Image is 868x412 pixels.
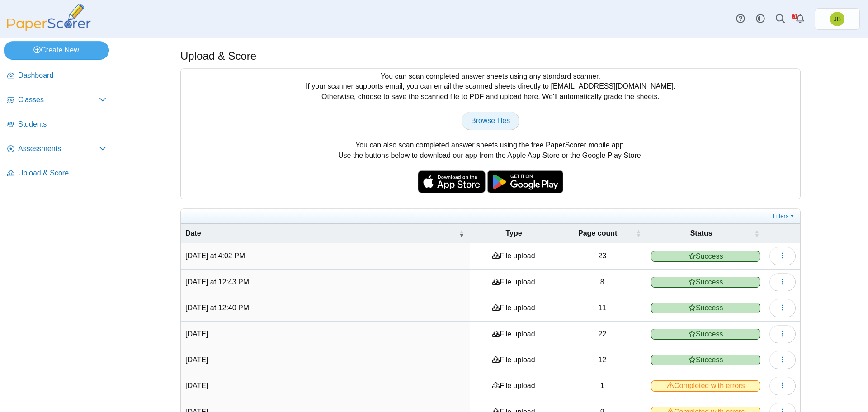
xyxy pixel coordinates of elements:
[181,69,800,199] div: You can scan completed answer sheets using any standard scanner. If your scanner supports email, ...
[18,71,106,81] span: Dashboard
[651,277,760,288] span: Success
[4,4,94,31] img: PaperScorer
[4,65,110,87] a: Dashboard
[4,138,110,160] a: Assessments
[558,347,646,373] td: 12
[830,12,844,26] span: Joel Boyd
[18,119,106,129] span: Students
[18,144,99,154] span: Assessments
[185,304,249,312] time: Aug 6, 2025 at 12:40 PM
[4,90,110,111] a: Classes
[18,168,106,178] span: Upload & Score
[651,355,760,365] span: Success
[558,270,646,295] td: 8
[558,295,646,321] td: 11
[651,380,760,391] span: Completed with errors
[558,322,646,347] td: 22
[558,373,646,399] td: 1
[470,373,558,399] td: File upload
[815,8,860,30] a: Joel Boyd
[505,229,522,237] span: Type
[470,322,558,347] td: File upload
[462,112,519,130] a: Browse files
[4,163,110,185] a: Upload & Score
[651,303,760,313] span: Success
[834,16,841,22] span: Joel Boyd
[4,41,109,59] a: Create New
[470,243,558,269] td: File upload
[651,251,760,262] span: Success
[636,224,641,243] span: Page count : Activate to sort
[578,229,617,237] span: Page count
[185,330,208,338] time: May 29, 2025 at 11:51 AM
[754,224,759,243] span: Status : Activate to sort
[470,270,558,295] td: File upload
[470,295,558,321] td: File upload
[470,347,558,373] td: File upload
[185,356,208,364] time: May 29, 2025 at 10:52 AM
[18,95,99,105] span: Classes
[459,224,464,243] span: Date : Activate to remove sorting
[690,229,712,237] span: Status
[770,212,798,221] a: Filters
[185,252,245,260] time: Aug 6, 2025 at 4:02 PM
[418,170,486,193] img: apple-store-badge.svg
[487,170,563,193] img: google-play-badge.png
[4,25,94,33] a: PaperScorer
[185,278,249,286] time: Aug 6, 2025 at 12:43 PM
[790,9,810,29] a: Alerts
[651,329,760,340] span: Success
[185,382,208,389] time: May 28, 2025 at 1:17 PM
[471,117,510,124] span: Browse files
[185,229,201,237] span: Date
[4,114,110,136] a: Students
[180,48,256,64] h1: Upload & Score
[558,243,646,269] td: 23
